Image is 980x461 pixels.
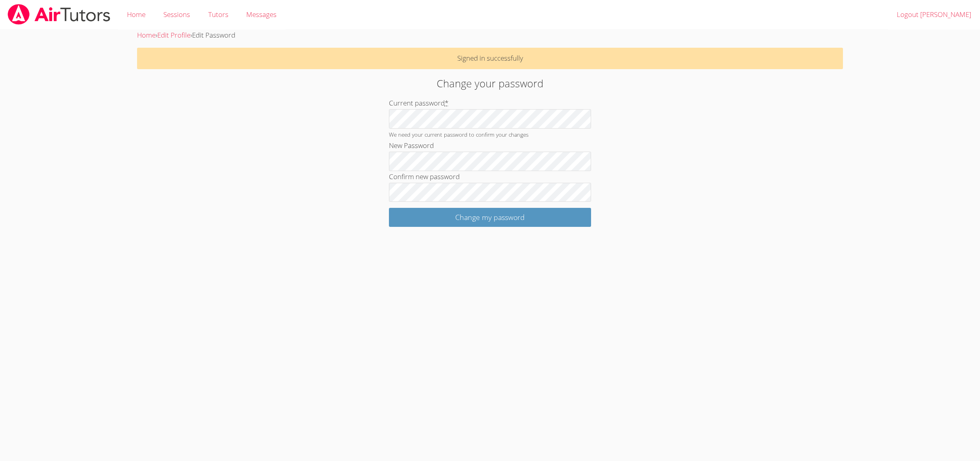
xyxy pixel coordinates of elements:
a: Edit Profile [157,30,190,40]
label: New Password [389,141,434,150]
label: Current password [389,98,448,108]
span: Edit Password [192,30,235,40]
a: Home [137,30,156,40]
label: Confirm new password [389,172,460,181]
abbr: required [445,98,448,108]
span: Messages [246,10,277,19]
div: › › [137,30,843,41]
p: Signed in successfully [137,48,843,69]
small: We need your current password to confirm your changes [389,131,528,138]
img: airtutors_banner-c4298cdbf04f3fff15de1276eac7730deb9818008684d7c2e4769d2f7ddbe033.png [7,4,111,25]
input: Change my password [389,208,591,227]
h2: Change your password [226,76,755,91]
